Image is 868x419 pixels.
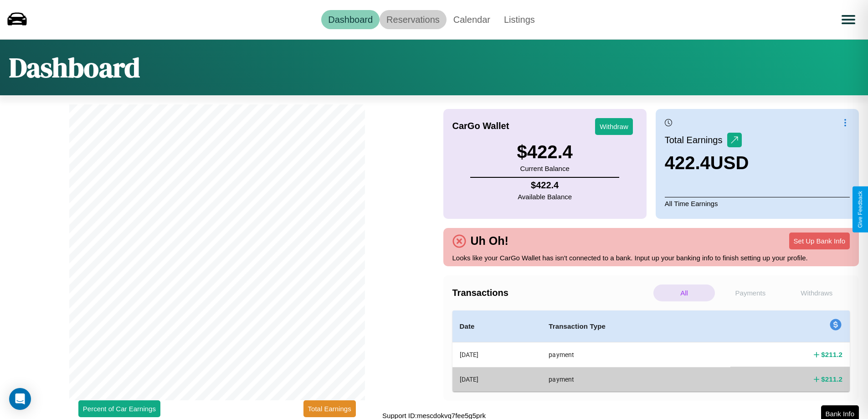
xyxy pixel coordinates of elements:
[821,350,842,359] h4: $ 211.2
[836,7,861,32] button: Open menu
[452,367,542,391] th: [DATE]
[665,153,749,173] h3: 422.4 USD
[821,374,842,384] h4: $ 211.2
[665,132,727,148] p: Total Earnings
[518,180,572,191] h4: $ 422.4
[78,400,160,417] button: Percent of Car Earnings
[786,285,847,301] p: Withdraws
[665,197,850,210] p: All Time Earnings
[452,288,651,298] h4: Transactions
[9,388,31,410] div: Open Intercom Messenger
[518,191,572,203] p: Available Balance
[452,310,850,392] table: simple table
[447,10,497,29] a: Calendar
[595,118,633,135] button: Withdraw
[517,162,572,175] p: Current Balance
[452,121,509,131] h4: CarGo Wallet
[517,142,572,162] h3: $ 422.4
[653,285,715,301] p: All
[789,233,850,249] button: Set Up Bank Info
[9,49,140,86] h1: Dashboard
[452,342,542,367] th: [DATE]
[452,252,850,264] p: Looks like your CarGo Wallet has isn't connected to a bank. Input up your banking info to finish ...
[303,400,356,417] button: Total Earnings
[380,10,447,29] a: Reservations
[460,321,534,332] h4: Date
[321,10,380,29] a: Dashboard
[549,321,723,332] h4: Transaction Type
[541,342,730,367] th: payment
[497,10,542,29] a: Listings
[466,234,513,248] h4: Uh Oh!
[719,285,781,301] p: Payments
[541,367,730,391] th: payment
[857,191,863,228] div: Give Feedback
